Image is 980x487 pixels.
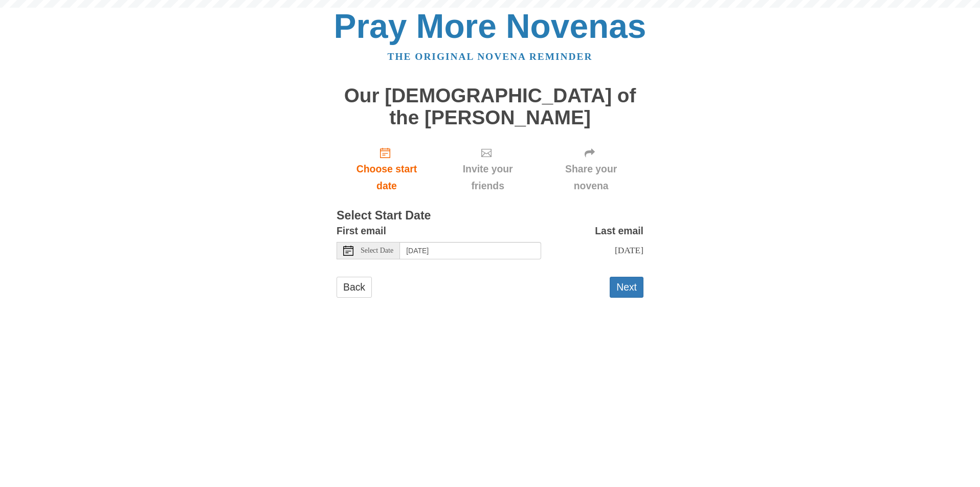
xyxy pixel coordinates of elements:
[615,245,643,255] span: [DATE]
[347,161,427,194] span: Choose start date
[610,277,643,298] button: Next
[437,139,539,200] div: Click "Next" to confirm your start date first.
[539,139,643,200] div: Click "Next" to confirm your start date first.
[337,209,643,223] h3: Select Start Date
[549,161,633,194] span: Share your novena
[388,51,593,62] a: The original novena reminder
[361,247,393,254] span: Select Date
[337,139,437,200] a: Choose start date
[447,161,528,194] span: Invite your friends
[337,223,386,239] label: First email
[334,7,647,45] a: Pray More Novenas
[337,277,372,298] a: Back
[337,85,643,128] h1: Our [DEMOGRAPHIC_DATA] of the [PERSON_NAME]
[595,223,643,239] label: Last email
